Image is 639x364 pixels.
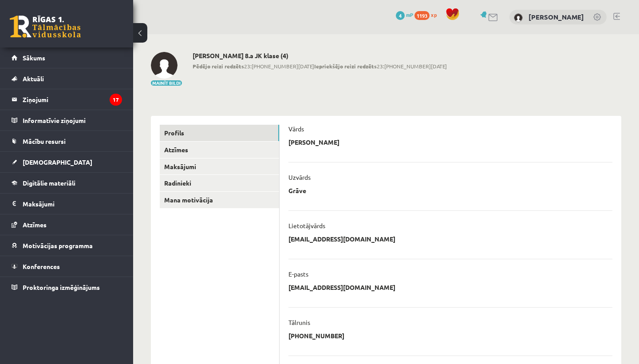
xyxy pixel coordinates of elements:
[529,12,584,21] a: [PERSON_NAME]
[160,158,279,175] a: Maksājumi
[12,235,122,256] a: Motivācijas programma
[288,138,339,146] p: [PERSON_NAME]
[160,192,279,208] a: Mana motivācija
[23,179,75,187] span: Digitālie materiāli
[12,110,122,131] a: Informatīvie ziņojumi
[23,54,45,62] span: Sākums
[151,52,177,79] img: Marta Grāve
[314,63,377,70] b: Iepriekšējo reizi redzēts
[23,283,100,291] span: Proktoringa izmēģinājums
[406,11,413,18] span: mP
[193,52,447,59] h2: [PERSON_NAME] 8.a JK klase (4)
[23,221,47,229] span: Atzīmes
[12,89,122,110] a: Ziņojumi17
[288,270,308,278] p: E-pasts
[110,94,122,106] i: 17
[160,175,279,191] a: Radinieki
[193,63,244,70] b: Pēdējo reizi redzēts
[23,89,122,110] legend: Ziņojumi
[160,142,279,158] a: Atzīmes
[414,11,430,20] span: 1193
[23,241,93,249] span: Motivācijas programma
[10,16,81,38] a: Rīgas 1. Tālmācības vidusskola
[396,11,413,18] a: 4 mP
[288,173,311,181] p: Uzvārds
[414,11,441,18] a: 1193 xp
[12,277,122,297] a: Proktoringa izmēģinājums
[12,152,122,172] a: [DEMOGRAPHIC_DATA]
[431,11,437,18] span: xp
[12,214,122,235] a: Atzīmes
[288,235,395,243] p: [EMAIL_ADDRESS][DOMAIN_NAME]
[12,47,122,68] a: Sākums
[23,137,66,145] span: Mācību resursi
[193,62,447,70] span: 23:[PHONE_NUMBER][DATE] 23:[PHONE_NUMBER][DATE]
[23,158,92,166] span: [DEMOGRAPHIC_DATA]
[23,75,44,83] span: Aktuāli
[288,222,325,229] p: Lietotājvārds
[288,283,395,291] p: [EMAIL_ADDRESS][DOMAIN_NAME]
[23,262,60,270] span: Konferences
[514,13,523,22] img: Marta Grāve
[12,173,122,193] a: Digitālie materiāli
[23,194,122,214] legend: Maksājumi
[12,68,122,89] a: Aktuāli
[23,110,122,131] legend: Informatīvie ziņojumi
[288,186,306,194] p: Grāve
[288,332,344,340] p: [PHONE_NUMBER]
[12,194,122,214] a: Maksājumi
[396,11,405,20] span: 4
[12,256,122,277] a: Konferences
[288,318,310,326] p: Tālrunis
[12,131,122,151] a: Mācību resursi
[160,125,279,141] a: Profils
[288,125,304,133] p: Vārds
[151,80,182,86] button: Mainīt bildi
